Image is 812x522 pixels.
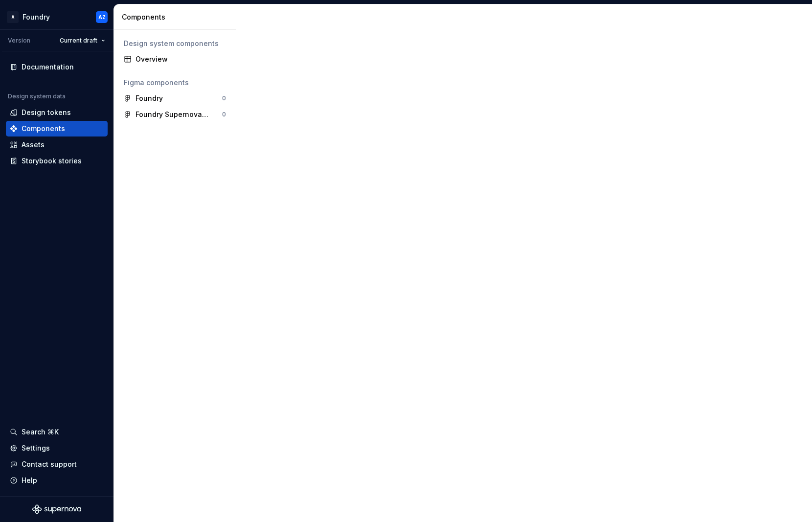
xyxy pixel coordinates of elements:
div: Settings [22,443,50,453]
a: Components [6,121,108,136]
a: Documentation [6,59,108,75]
a: Design tokens [6,105,108,120]
a: Foundry0 [120,91,230,106]
div: 0 [222,94,226,102]
div: AZ [98,13,106,21]
div: Foundry [23,12,50,22]
button: AFoundryAZ [2,6,112,27]
div: Contact support [22,459,77,469]
a: Overview [120,51,230,67]
a: Assets [6,137,108,153]
div: Components [122,12,232,22]
div: 0 [222,111,226,118]
div: Storybook stories [22,156,82,166]
div: Assets [22,140,45,150]
a: Foundry Supernova Assets0 [120,107,230,122]
div: Design tokens [22,108,71,117]
svg: Supernova Logo [32,504,81,514]
span: Current draft [60,37,97,45]
button: Help [6,473,108,488]
div: Design system components [124,39,226,48]
div: Foundry Supernova Assets [135,110,208,119]
div: Overview [135,54,226,64]
button: Current draft [55,34,110,47]
div: Version [8,37,30,45]
a: Storybook stories [6,153,108,169]
div: Design system data [8,92,66,100]
div: Documentation [22,62,74,72]
div: Help [22,476,37,485]
div: Foundry [135,93,163,103]
button: Contact support [6,456,108,472]
div: Search ⌘K [22,427,59,437]
button: Search ⌘K [6,424,108,440]
div: Components [22,124,65,134]
div: A [7,11,19,23]
a: Settings [6,440,108,456]
div: Figma components [124,78,226,88]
